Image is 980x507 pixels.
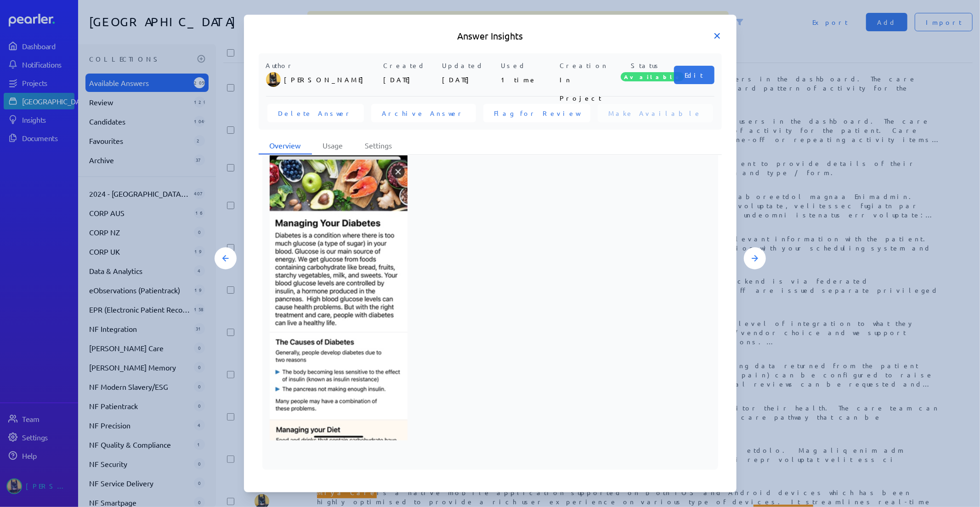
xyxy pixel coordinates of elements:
[501,70,556,89] p: 1 time
[259,29,722,42] h5: Answer Insights
[442,61,498,70] p: Updated
[259,137,312,154] li: Overview
[266,72,281,87] img: Tung Nguyen
[384,70,439,89] p: [DATE]
[215,247,237,269] button: Previous Answer
[674,66,714,84] button: Edit
[442,70,498,89] p: [DATE]
[312,137,354,154] li: Usage
[560,70,615,89] p: In Project
[270,142,408,441] img: YAAAAASUVORK5CYII=
[284,70,380,89] p: [PERSON_NAME]
[371,104,476,122] button: Archive Answer
[609,108,702,118] span: Make Available
[267,104,364,122] button: Delete Answer
[619,61,674,70] p: Status
[685,70,703,80] span: Edit
[621,72,684,81] span: Available
[598,104,713,122] button: Make Available
[501,61,556,70] p: Used
[384,61,439,70] p: Created
[266,61,380,70] p: Author
[483,104,590,122] button: Flag for Review
[382,108,465,118] span: Archive Answer
[494,108,579,118] span: Flag for Review
[744,247,766,269] button: Next Answer
[560,61,615,70] p: Creation
[278,108,353,118] span: Delete Answer
[354,137,403,154] li: Settings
